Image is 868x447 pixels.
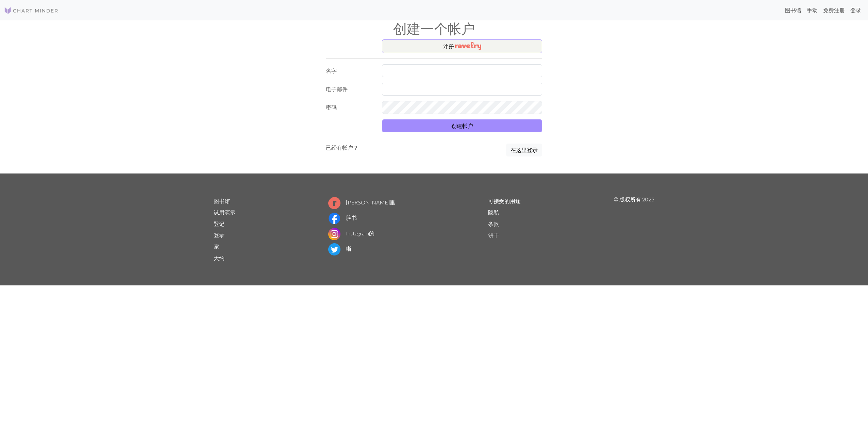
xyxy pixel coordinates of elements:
a: 免费注册 [820,3,848,17]
a: 登录 [214,232,224,238]
a: Instagram的 [328,230,374,236]
a: 家 [214,243,219,250]
a: 可接受的用途 [488,198,521,204]
h1: 创建一个帐户 [210,20,658,37]
a: 隐私 [488,209,499,215]
a: 条款 [488,220,499,227]
p: 已经有帐户？ [326,144,358,152]
a: 试用演示 [214,209,235,215]
a: [PERSON_NAME]里 [328,199,395,205]
label: 名字 [322,64,378,77]
img: 拉维里 [455,42,481,50]
a: 登记 [214,220,224,227]
img: 商标 [4,6,59,15]
label: 电子邮件 [322,83,378,96]
img: Instagram标志 [328,228,340,240]
button: 在这里登录 [506,144,542,156]
font: 注册 [443,43,454,50]
p: © 版权所有 2025 [614,195,654,264]
button: 注册 [382,39,542,53]
a: 图书馆 [214,198,230,204]
a: 大约 [214,255,224,261]
button: 创建帐户 [382,119,542,132]
a: 唽 [328,245,351,252]
label: 密码 [322,101,378,114]
a: 手动 [804,3,820,17]
a: 在这里登录 [506,144,542,157]
img: 推特标志 [328,243,340,255]
a: 登录 [848,3,864,17]
img: 脸书标志 [328,212,340,225]
a: 图书馆 [782,3,804,17]
img: Ravelry 标志 [328,197,340,209]
a: 脸书 [328,214,357,221]
a: 饼干 [488,232,499,238]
